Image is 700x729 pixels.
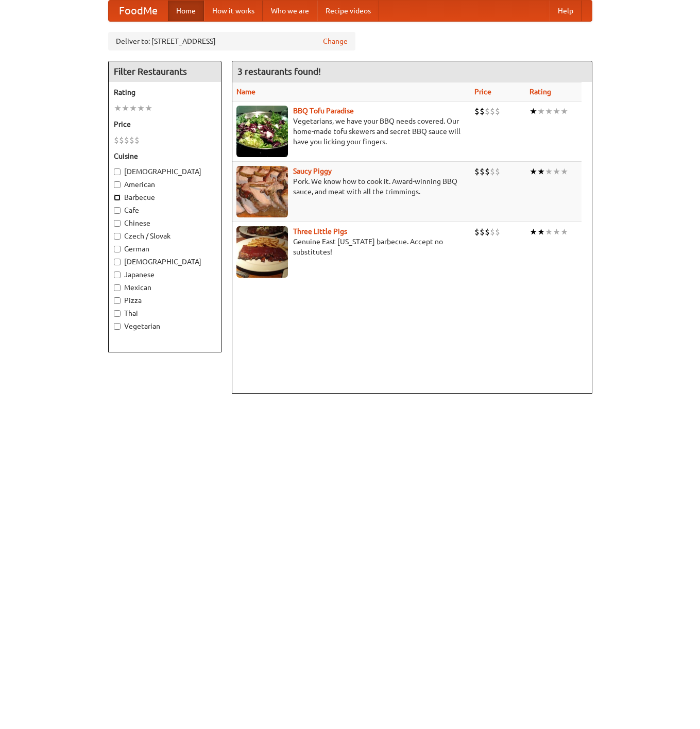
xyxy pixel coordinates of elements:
li: ★ [129,103,137,114]
li: $ [485,226,490,238]
input: Vegetarian [114,323,121,330]
li: ★ [560,226,568,238]
input: Japanese [114,272,121,278]
li: ★ [545,106,553,117]
img: littlepigs.jpg [236,226,288,278]
li: $ [474,166,480,177]
label: German [114,244,216,254]
input: Chinese [114,220,121,227]
li: ★ [553,226,560,238]
img: tofuparadise.jpg [236,106,288,157]
a: Change [323,36,348,46]
li: $ [119,134,124,146]
li: $ [480,106,485,117]
li: ★ [545,166,553,177]
a: BBQ Tofu Paradise [293,107,354,115]
li: $ [129,134,134,146]
li: $ [490,226,495,238]
li: ★ [145,103,152,114]
a: Who we are [263,1,317,21]
a: Three Little Pigs [293,227,347,235]
li: $ [480,226,485,238]
li: $ [490,106,495,117]
li: ★ [530,226,537,238]
p: Vegetarians, we have your BBQ needs covered. Our home-made tofu skewers and secret BBQ sauce will... [236,116,466,147]
li: $ [124,134,129,146]
li: ★ [560,166,568,177]
li: ★ [137,103,145,114]
input: Mexican [114,284,121,291]
input: Czech / Slovak [114,233,121,240]
label: Cafe [114,205,216,215]
h5: Cuisine [114,151,216,161]
li: ★ [537,226,545,238]
li: $ [114,134,119,146]
a: Recipe videos [317,1,379,21]
li: ★ [553,166,560,177]
li: $ [474,106,480,117]
ng-pluralize: 3 restaurants found! [237,66,321,76]
li: ★ [537,166,545,177]
input: American [114,181,121,188]
li: ★ [545,226,553,238]
li: $ [485,166,490,177]
a: FoodMe [109,1,168,21]
li: ★ [122,103,129,114]
a: Saucy Piggy [293,167,332,175]
li: $ [474,226,480,238]
li: ★ [553,106,560,117]
p: Pork. We know how to cook it. Award-winning BBQ sauce, and meat with all the trimmings. [236,176,466,197]
li: ★ [114,103,122,114]
a: How it works [204,1,263,21]
h5: Price [114,119,216,129]
li: $ [495,106,500,117]
li: $ [485,106,490,117]
li: ★ [530,106,537,117]
a: Price [474,88,491,96]
input: [DEMOGRAPHIC_DATA] [114,168,121,175]
a: Name [236,88,255,96]
li: $ [495,226,500,238]
label: Thai [114,308,216,318]
li: ★ [530,166,537,177]
label: Japanese [114,269,216,280]
input: Barbecue [114,194,121,201]
input: [DEMOGRAPHIC_DATA] [114,259,121,265]
label: Czech / Slovak [114,231,216,241]
p: Genuine East [US_STATE] barbecue. Accept no substitutes! [236,236,466,257]
div: Deliver to: [STREET_ADDRESS] [108,32,355,50]
li: ★ [560,106,568,117]
input: German [114,246,121,252]
label: Pizza [114,295,216,306]
input: Pizza [114,297,121,304]
a: Help [550,1,582,21]
h5: Rating [114,87,216,97]
img: saucy.jpg [236,166,288,217]
li: $ [480,166,485,177]
label: [DEMOGRAPHIC_DATA] [114,257,216,267]
label: Chinese [114,218,216,228]
label: Mexican [114,282,216,293]
a: Home [168,1,204,21]
input: Thai [114,310,121,317]
li: $ [134,134,140,146]
li: ★ [537,106,545,117]
input: Cafe [114,207,121,214]
label: [DEMOGRAPHIC_DATA] [114,166,216,177]
li: $ [495,166,500,177]
h4: Filter Restaurants [109,61,221,82]
a: Rating [530,88,551,96]
label: American [114,179,216,190]
li: $ [490,166,495,177]
label: Vegetarian [114,321,216,331]
label: Barbecue [114,192,216,202]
